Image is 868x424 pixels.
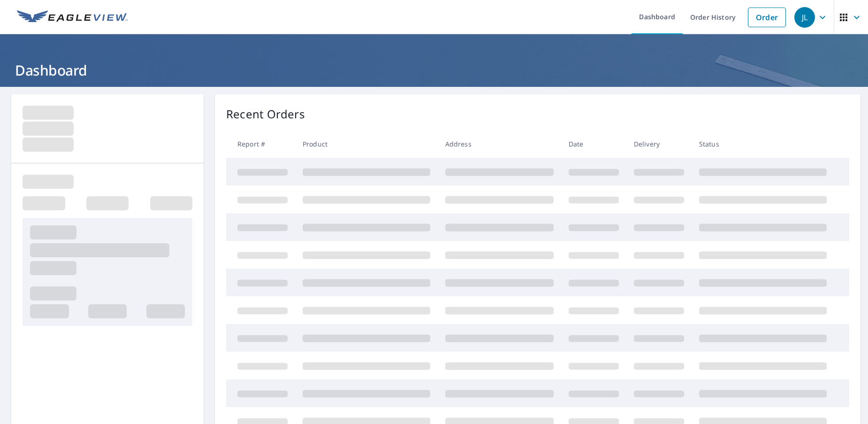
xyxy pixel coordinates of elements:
th: Date [561,130,626,158]
th: Delivery [626,130,692,158]
img: EV Logo [17,10,128,24]
th: Product [295,130,438,158]
p: Recent Orders [226,106,305,123]
th: Address [438,130,561,158]
th: Report # [226,130,295,158]
div: JL [794,7,815,28]
h1: Dashboard [11,61,857,80]
a: Order [748,8,786,27]
th: Status [692,130,834,158]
